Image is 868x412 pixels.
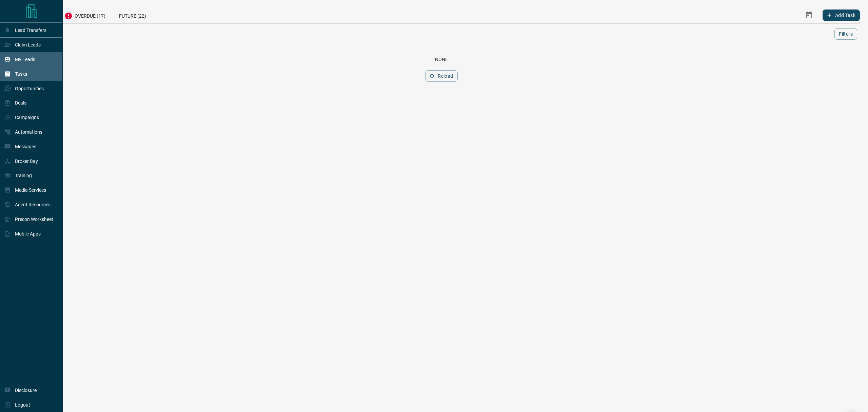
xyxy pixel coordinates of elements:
[58,7,112,23] div: Overdue (17)
[31,57,852,62] div: None
[425,70,457,82] button: Reload
[834,28,857,40] button: Filters
[823,10,860,21] button: Add Task
[801,7,817,23] button: Select Date Range
[112,7,153,23] div: Future (22)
